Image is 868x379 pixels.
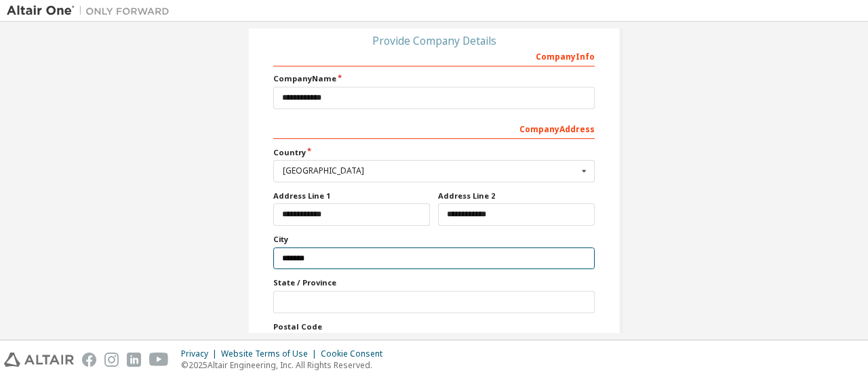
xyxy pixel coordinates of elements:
div: Company Address [273,117,595,139]
label: Country [273,147,595,158]
img: Altair One [7,4,176,18]
img: instagram.svg [104,353,119,367]
label: Address Line 1 [273,191,430,201]
img: linkedin.svg [127,353,141,367]
img: facebook.svg [82,353,96,367]
div: Company Info [273,45,595,66]
img: youtube.svg [149,353,169,367]
div: Website Terms of Use [221,348,321,359]
div: Cookie Consent [321,348,391,359]
label: Postal Code [273,321,595,332]
div: Provide Company Details [273,37,595,45]
label: State / Province [273,277,595,288]
p: © 2025 Altair Engineering, Inc. All Rights Reserved. [181,359,391,371]
label: City [273,234,595,245]
div: Privacy [181,348,221,359]
label: Address Line 2 [438,191,595,201]
label: Company Name [273,73,595,84]
img: altair_logo.svg [4,353,74,367]
div: [GEOGRAPHIC_DATA] [283,167,578,175]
